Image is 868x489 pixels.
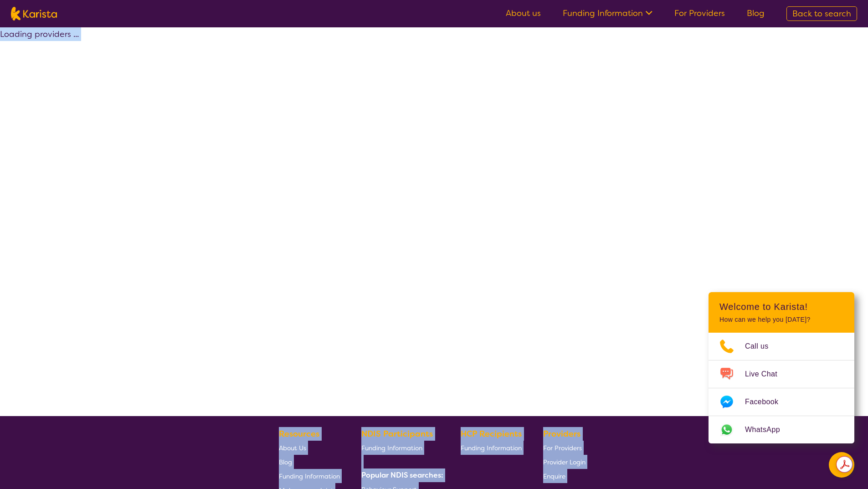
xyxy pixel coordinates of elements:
[361,470,443,480] b: Popular NDIS searches:
[279,469,340,483] a: Funding Information
[543,458,586,466] span: Provider Login
[745,340,780,353] span: Call us
[745,423,791,437] span: WhatsApp
[709,416,854,443] a: Web link opens in a new tab.
[829,452,854,478] button: Channel Menu
[543,472,565,480] span: Enquire
[719,301,843,312] h2: Welcome to Karista!
[709,333,854,443] ul: Choose channel
[745,367,788,381] span: Live Chat
[709,292,854,443] div: Channel Menu
[792,8,851,19] span: Back to search
[747,8,765,19] a: Blog
[279,444,306,452] span: About Us
[506,8,541,19] a: About us
[674,8,725,19] a: For Providers
[745,395,789,409] span: Facebook
[279,428,319,439] b: Resources
[361,441,440,455] a: Funding Information
[543,469,586,483] a: Enquire
[279,455,340,469] a: Blog
[543,444,582,452] span: For Providers
[461,441,522,455] a: Funding Information
[11,7,57,21] img: Karista logo
[461,428,522,439] b: HCP Recipients
[279,472,340,480] span: Funding Information
[543,455,586,469] a: Provider Login
[361,444,422,452] span: Funding Information
[461,444,522,452] span: Funding Information
[563,8,652,19] a: Funding Information
[279,458,292,466] span: Blog
[279,441,340,455] a: About Us
[361,428,433,439] b: NDIS Participants
[543,428,580,439] b: Providers
[786,6,857,21] a: Back to search
[543,441,586,455] a: For Providers
[719,316,843,324] p: How can we help you [DATE]?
